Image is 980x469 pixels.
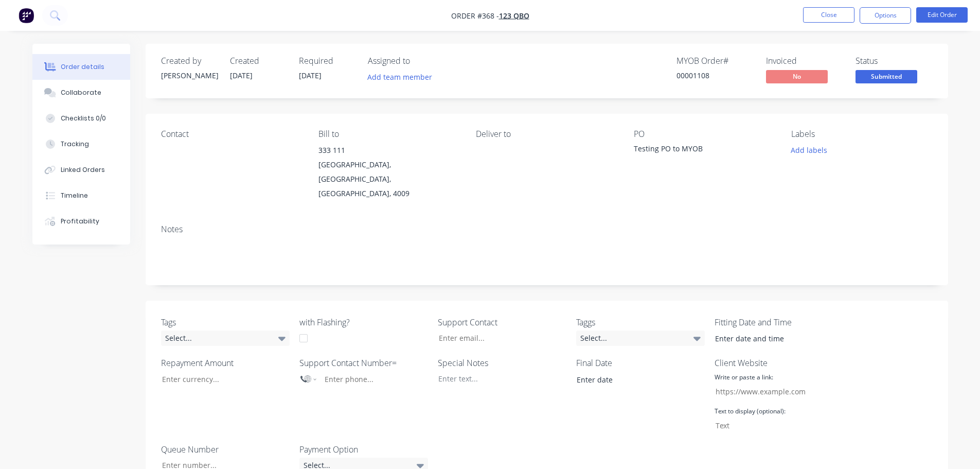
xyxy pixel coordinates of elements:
div: Linked Orders [61,165,105,175]
button: Add team member [368,70,438,84]
div: Timeline [61,191,88,200]
button: Submitted [856,70,917,85]
label: Special Notes [438,357,566,369]
button: Collaborate [32,80,130,106]
div: Created [230,56,287,66]
div: MYOB Order # [676,56,754,66]
label: Queue Number [161,443,290,456]
input: Text [710,418,832,433]
button: Add team member [362,70,437,84]
div: Assigned to [368,56,471,66]
label: Tags [161,316,290,328]
button: Profitability [32,209,130,234]
div: Notes [161,224,933,234]
input: Enter phone... [324,373,419,385]
span: [DATE] [299,71,322,80]
button: Order details [32,54,130,80]
div: 333 111 [318,143,459,158]
label: Final Date [576,357,705,369]
div: Collaborate [61,88,101,97]
label: Payment Option [299,443,428,456]
label: Support Contact [438,316,566,328]
div: Created by [161,56,218,66]
img: Factory [19,8,34,23]
input: Enter email... [430,331,566,346]
input: Enter date [569,372,698,387]
a: 123 QBO [499,11,529,21]
label: Client Website [715,357,843,369]
div: Required [299,56,355,66]
div: Testing PO to MYOB [634,143,762,158]
div: Bill to [318,129,459,139]
label: Text to display (optional): [715,407,786,416]
div: Deliver to [476,129,617,139]
div: Checklists 0/0 [61,114,106,123]
div: Labels [791,129,932,139]
button: Timeline [32,183,130,209]
span: No [766,70,828,83]
span: [DATE] [230,71,253,80]
div: Select... [576,331,705,346]
div: Order details [61,62,104,72]
button: Edit Order [916,7,968,23]
label: with Flashing? [299,316,428,328]
div: 333 111[GEOGRAPHIC_DATA], [GEOGRAPHIC_DATA], [GEOGRAPHIC_DATA], 4009 [318,143,459,201]
div: Profitability [61,217,99,226]
button: Add labels [786,143,833,157]
div: Status [856,56,933,66]
label: Support Contact Number= [299,357,428,369]
span: Order #368 - [451,11,499,21]
div: Tracking [61,140,89,149]
input: Enter currency... [153,371,289,387]
span: Submitted [856,70,917,83]
button: Close [803,7,854,23]
button: Options [860,7,911,24]
div: Contact [161,129,302,139]
label: Taggs [576,316,705,328]
input: https://www.example.com [710,384,832,399]
label: Write or paste a link: [715,373,773,382]
div: [GEOGRAPHIC_DATA], [GEOGRAPHIC_DATA], [GEOGRAPHIC_DATA], 4009 [318,158,459,201]
div: Invoiced [766,56,843,66]
label: Repayment Amount [161,357,290,369]
div: 00001108 [676,70,754,81]
button: Tracking [32,131,130,157]
div: Select... [161,331,290,346]
button: Linked Orders [32,157,130,183]
input: Enter date and time [708,331,836,346]
label: Fitting Date and Time [715,316,843,328]
div: [PERSON_NAME] [161,70,218,81]
button: Checklists 0/0 [32,106,130,131]
div: PO [634,129,775,139]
